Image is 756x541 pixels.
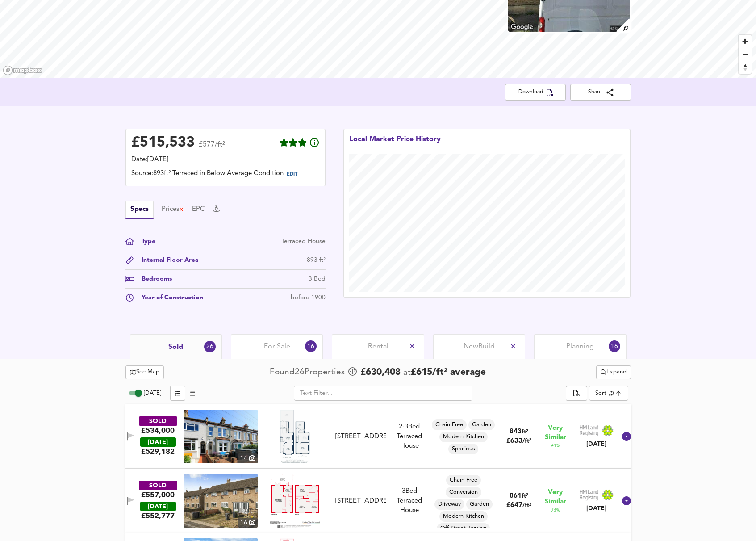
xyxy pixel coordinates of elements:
div: Sort [589,386,628,401]
img: property thumbnail [184,474,258,528]
div: £557,000 [141,490,175,500]
input: Text Filter... [294,386,472,401]
div: 26 [204,341,216,352]
div: Conversion [446,487,481,498]
span: £577/ft² [199,141,225,154]
div: £534,000 [141,426,175,436]
span: Modern Kitchen [439,512,488,520]
button: Specs [125,201,154,219]
div: Driveway [434,499,464,510]
img: Land Registry [579,489,614,501]
div: split button [596,365,631,379]
div: before 1900 [291,293,326,302]
div: Rightmove thinks this is a 3 bed but Zoopla states 2 bed, so we're showing you both here [389,422,430,432]
div: SOLD£534,000 [DATE]£529,182property thumbnail 14 Floorplan[STREET_ADDRESS]2-3Bed Terraced HouseCh... [125,404,631,469]
div: 3 Bed [309,274,326,284]
span: EDIT [287,172,297,177]
img: Land Registry [579,425,614,436]
span: at [403,369,411,377]
button: Zoom out [739,48,752,61]
span: / ft² [522,503,531,508]
div: [DATE] [579,504,614,513]
button: Download [505,84,566,101]
div: [STREET_ADDRESS] [335,496,386,506]
div: [DATE] [140,437,176,447]
span: Reset bearing to north [739,61,752,74]
span: Garden [466,500,493,508]
div: 893 ft² [307,256,326,265]
div: Modern Kitchen [439,511,488,522]
div: 16 [305,340,317,352]
div: 3 Bed Terraced House [389,486,430,515]
span: £ 552,777 [141,511,175,521]
span: £ 615 / ft² average [411,368,486,377]
div: SOLD [139,416,177,426]
div: Date: [DATE] [131,155,320,165]
span: Very Similar [545,424,566,442]
span: Expand [601,367,627,377]
a: property thumbnail 16 [184,474,258,528]
button: Share [570,84,631,101]
button: Zoom in [739,35,752,48]
span: Chain Free [446,476,481,484]
div: SOLD [139,481,177,490]
span: / ft² [522,438,531,444]
span: Planning [566,342,594,352]
span: £ 529,182 [141,447,175,457]
span: Very Similar [545,488,566,507]
div: Terraced House [281,237,326,246]
img: property thumbnail [184,410,258,463]
span: Spacious [448,445,478,453]
span: Off Street Parking [437,524,490,533]
div: Internal Floor Area [134,256,199,265]
span: 861 [510,493,522,499]
button: Reset bearing to north [739,61,752,74]
svg: Show Details [621,495,632,506]
div: Source: 893ft² Terraced in Below Average Condition [131,169,320,180]
div: [STREET_ADDRESS] [335,432,386,441]
span: For Sale [264,342,290,352]
span: £ 647 [506,502,531,509]
div: Found 26 Propert ies [270,366,347,378]
span: Chain Free [432,421,467,429]
div: Prices [162,205,184,214]
span: 843 [510,428,522,435]
span: ft² [522,493,528,499]
a: property thumbnail 14 [184,410,258,463]
div: Type [134,237,155,246]
span: 94 % [551,442,560,449]
div: Spacious [448,444,478,454]
span: Driveway [434,500,464,508]
span: Conversion [446,488,481,496]
div: Chain Free [446,475,481,486]
div: Chain Free [432,419,467,430]
div: split button [566,386,587,401]
span: £ 630,408 [360,366,401,379]
div: SOLD£557,000 [DATE]£552,777property thumbnail 16 Floorplan[STREET_ADDRESS]3Bed Terraced HouseChai... [125,469,631,533]
div: [DATE] [579,440,614,449]
span: See Map [130,367,160,377]
img: search [615,17,631,33]
div: 37 Rutland Walk, SE6 4LG [332,432,389,441]
div: Terraced House [389,422,430,451]
div: Modern Kitchen [439,432,488,442]
div: £ 515,533 [131,136,195,150]
div: 16 [609,340,620,352]
div: Garden [466,499,493,510]
a: Mapbox homepage [3,65,42,75]
span: New Build [464,342,495,352]
div: Local Market Price History [349,134,441,154]
span: Rental [368,342,388,352]
button: Expand [596,365,631,379]
span: 93 % [551,507,560,514]
div: [DATE] [140,502,176,511]
div: Bedrooms [134,274,172,284]
span: £ 633 [506,438,531,445]
button: See Map [125,365,164,379]
img: Floorplan [280,410,310,463]
div: Year of Construction [134,293,203,302]
span: Sold [168,342,183,352]
span: Share [577,88,624,97]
